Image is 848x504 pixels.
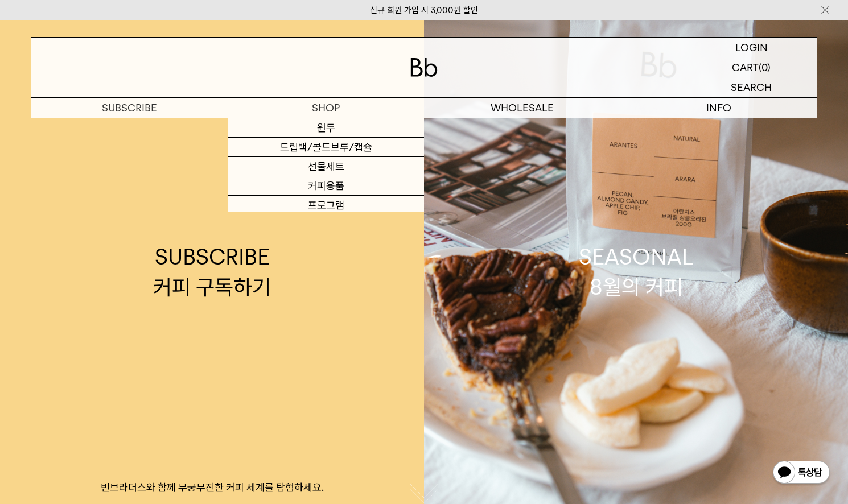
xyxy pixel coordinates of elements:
[732,57,759,77] p: CART
[31,98,228,118] a: SUBSCRIBE
[228,98,424,118] a: SHOP
[228,176,424,196] a: 커피용품
[686,57,817,77] a: CART (0)
[228,157,424,176] a: 선물세트
[772,460,831,487] img: 카카오톡 채널 1:1 채팅 버튼
[410,58,438,77] img: 로고
[424,98,620,118] p: WHOLESALE
[686,38,817,57] a: LOGIN
[731,77,772,97] p: SEARCH
[759,57,771,77] p: (0)
[370,5,478,15] a: 신규 회원 가입 시 3,000원 할인
[620,98,817,118] p: INFO
[228,138,424,157] a: 드립백/콜드브루/캡슐
[228,118,424,138] a: 원두
[228,196,424,215] a: 프로그램
[579,242,694,302] div: SEASONAL 8월의 커피
[735,38,768,57] p: LOGIN
[153,242,271,302] div: SUBSCRIBE 커피 구독하기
